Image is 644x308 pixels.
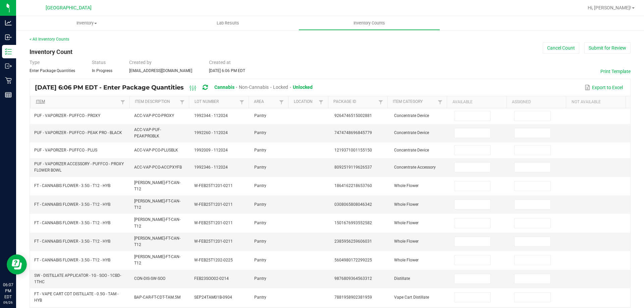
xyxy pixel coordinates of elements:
[36,99,119,105] a: ItemSortable
[30,68,75,73] span: Enter Package Quantities
[134,199,180,210] span: [PERSON_NAME]-FT-CAN-T12
[254,258,266,262] span: Pantry
[334,221,372,225] span: 1501676993552582
[34,202,110,207] span: FT - CANNABIS FLOWER - 3.5G - T12 - HYB
[134,276,165,281] span: CON-DIS-SW-SOO
[194,221,233,225] span: W-FEB25T1201-0211
[134,254,180,265] span: [PERSON_NAME]-FT-CAN-T12
[334,183,372,188] span: 1864162218653760
[254,148,266,152] span: Pantry
[394,276,410,281] span: Distillate
[34,258,110,262] span: FT - CANNABIS FLOWER - 3.5G - T12 - HYB
[135,99,178,105] a: Item DescriptionSortable
[194,239,233,244] span: W-FEB25T1201-0211
[254,295,266,300] span: Pantry
[134,180,180,191] span: [PERSON_NAME]-FT-CAN-T12
[254,99,277,105] a: AreaSortable
[334,239,372,244] span: 2385956259606031
[394,295,429,300] span: Vape Cart Distillate
[394,183,419,188] span: Whole Flower
[5,19,12,26] inline-svg: Analytics
[5,48,12,55] inline-svg: Inventory
[436,98,444,106] a: Filter
[35,81,318,94] div: [DATE] 6:06 PM EDT - Enter Package Quantities
[30,48,72,55] span: Inventory Count
[254,183,266,188] span: Pantry
[34,130,122,135] span: PUF - VAPORIZER - PUFFCO - PEAK PRO - BLACK
[194,130,228,135] span: 1992260 - 112024
[600,68,631,75] button: Print Template
[134,295,180,300] span: BAP-CAR-FT-CDT-TAM.5M
[239,84,269,90] span: Non-Cannabis
[394,165,436,170] span: Concentrate Accessory
[254,239,266,244] span: Pantry
[394,113,429,118] span: Concentrate Device
[334,295,372,300] span: 7881958902381959
[273,84,288,90] span: Locked
[344,20,394,26] span: Inventory Counts
[3,282,13,300] p: 06:07 PM EDT
[506,96,566,108] th: Assigned
[394,258,419,262] span: Whole Flower
[16,16,157,30] a: Inventory
[34,113,100,118] span: PUF - VAPORIZER - PUFFCO - PROXY
[254,113,266,118] span: Pantry
[194,258,233,262] span: W-FEB25T1202-0225
[334,165,372,170] span: 8092519119626537
[334,276,372,281] span: 9876809364563312
[583,82,625,93] button: Export to Excel
[333,99,377,105] a: Package IdSortable
[393,99,436,105] a: Item CategorySortable
[34,273,121,284] span: SW - DISTILLATE APPLICATOR - 1G - SOO - 1CBD-1THC
[195,99,238,105] a: Lot NumberSortable
[119,98,127,106] a: Filter
[134,236,180,247] span: [PERSON_NAME]-FT-CAN-T12
[254,202,266,207] span: Pantry
[194,148,228,152] span: 1992009 - 112024
[194,295,232,300] span: SEP24TAM01B-0904
[92,60,106,65] span: Status
[277,98,285,106] a: Filter
[129,60,152,65] span: Created by
[129,68,192,73] span: [EMAIL_ADDRESS][DOMAIN_NAME]
[394,148,429,152] span: Concentrate Device
[34,148,97,152] span: PUF - VAPORIZER - PUFFCO - PLUS
[5,63,12,69] inline-svg: Outbound
[394,239,419,244] span: Whole Flower
[34,162,124,173] span: PUF - VAPORIZER ACCESSORY - PUFFCO - PROXY FLOWER BOWL
[584,42,631,54] button: Submit for Review
[34,239,110,244] span: FT - CANNABIS FLOWER - 3.5G - T12 - HYB
[92,68,112,73] span: In Progress
[254,130,266,135] span: Pantry
[34,183,110,188] span: FT - CANNABIS FLOWER - 3.5G - T12 - HYB
[134,127,161,138] span: ACC-VAP-PUF-PEAKPROBLK
[447,96,506,108] th: Available
[294,99,317,105] a: LocationSortable
[7,254,27,274] iframe: Resource center
[194,202,233,207] span: W-FEB25T1201-0211
[194,276,229,281] span: FEB23SOO02-0214
[209,60,231,65] span: Created at
[46,5,92,11] span: [GEOGRAPHIC_DATA]
[194,183,233,188] span: W-FEB25T1201-0211
[334,202,372,207] span: 0308065808046342
[209,68,245,73] span: [DATE] 6:06 PM EDT
[194,113,228,118] span: 1992344 - 112024
[334,258,372,262] span: 5604980172299225
[16,20,157,26] span: Inventory
[214,84,234,90] span: Cannabis
[254,221,266,225] span: Pantry
[134,165,182,170] span: ACC-VAP-PCO-ACCPXYFB
[134,217,180,228] span: [PERSON_NAME]-FT-CAN-T12
[3,300,13,305] p: 09/26
[178,98,186,106] a: Filter
[299,16,440,30] a: Inventory Counts
[394,221,419,225] span: Whole Flower
[566,96,626,108] th: Not Available
[30,60,40,65] span: Type
[34,292,118,303] span: FT - VAPE CART CDT DISTILLATE - 0.5G - TAM - HYB
[254,276,266,281] span: Pantry
[208,20,248,26] span: Lab Results
[5,34,12,41] inline-svg: Inbound
[334,130,372,135] span: 7474748696845779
